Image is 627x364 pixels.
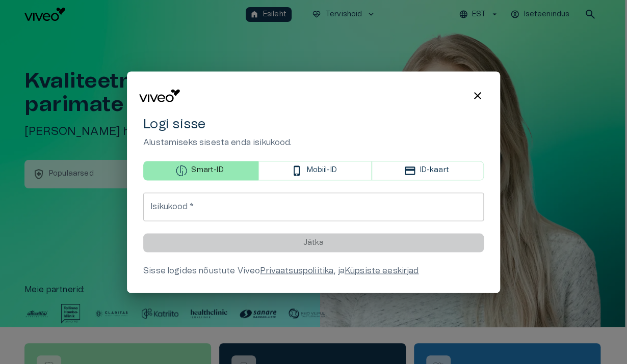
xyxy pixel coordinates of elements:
button: Mobiil-ID [258,161,372,180]
p: Mobiil-ID [306,165,336,176]
p: ID-kaart [420,165,449,176]
a: Küpsiste eeskirjad [345,266,419,274]
button: Smart-ID [143,161,258,180]
img: Viveo logo [139,89,180,102]
button: Close login modal [467,86,488,106]
a: Privaatsuspoliitika [260,266,333,274]
button: ID-kaart [372,161,484,180]
div: Sisse logides nõustute Viveo , ja [143,264,484,276]
p: Alustamiseks sisesta enda isikukood. [143,136,484,149]
p: Smart-ID [191,165,223,176]
h4: Logi sisse [143,116,484,132]
span: close [472,90,484,102]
